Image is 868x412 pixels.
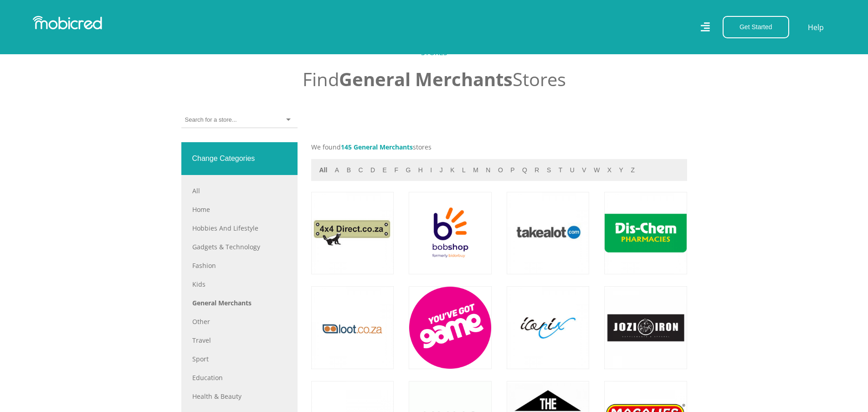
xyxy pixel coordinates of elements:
a: All [192,186,287,196]
h5: STORES [181,48,687,57]
button: x [605,165,614,175]
a: Fashion [192,261,287,270]
button: y [616,165,626,175]
a: Sport [192,354,287,364]
input: Search for a store... [185,116,236,124]
button: v [579,165,589,175]
button: o [495,165,506,175]
button: w [591,165,602,175]
span: General Merchants [354,143,413,151]
button: t [556,165,565,175]
a: Education [192,373,287,382]
a: Other [192,317,287,326]
span: General Merchants [339,67,513,92]
button: a [332,165,342,175]
a: Health & Beauty [192,391,287,401]
a: Travel [192,335,287,345]
a: Home [192,205,287,214]
button: All [317,165,330,175]
button: u [567,165,577,175]
button: z [628,165,637,175]
button: j [437,165,446,175]
button: Get Started [723,16,789,38]
button: k [447,165,457,175]
a: Kids [192,279,287,289]
a: Hobbies and Lifestyle [192,223,287,233]
button: s [544,165,554,175]
button: m [470,165,481,175]
button: r [532,165,542,175]
div: Change Categories [181,142,298,175]
button: l [459,165,468,175]
button: h [416,165,426,175]
button: c [355,165,365,175]
button: p [508,165,517,175]
a: Gadgets & Technology [192,242,287,252]
button: i [427,165,435,175]
button: b [344,165,354,175]
h2: Find Stores [181,68,687,90]
button: n [483,165,493,175]
button: g [403,165,413,175]
a: General Merchants [192,298,287,308]
button: e [380,165,390,175]
button: d [368,165,378,175]
a: Help [807,21,824,33]
img: Mobicred [33,16,102,30]
span: 145 [341,143,352,151]
p: We found stores [311,142,687,152]
button: q [519,165,530,175]
button: f [391,165,401,175]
